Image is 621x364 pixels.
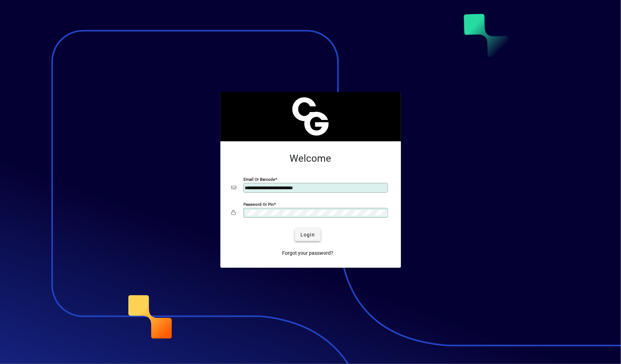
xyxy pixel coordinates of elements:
a: Forgot your password? [279,247,336,259]
h2: Welcome [232,153,390,165]
button: Login [295,228,321,241]
mat-label: Email or Barcode [244,177,275,182]
mat-label: Password or Pin [244,202,274,207]
span: Forgot your password? [282,249,333,257]
span: Login [300,231,315,239]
